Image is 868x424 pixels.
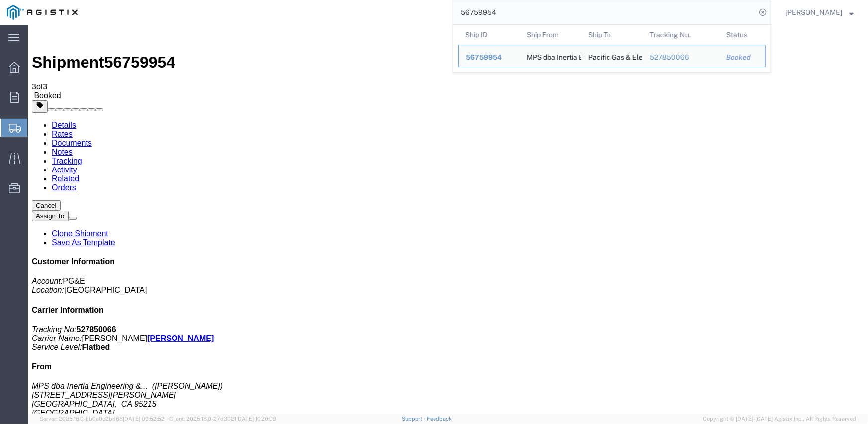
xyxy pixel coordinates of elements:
[466,53,502,61] span: 56759954
[4,58,836,67] div: of
[123,416,165,422] span: [DATE] 09:52:52
[527,45,575,67] div: MPS dba Inertia Engineering & Machine Works Inc
[4,252,35,260] i: Account:
[650,52,713,63] div: 527850066
[24,204,81,213] a: Clone Shipment
[169,416,276,422] span: Client: 2025.18.0-27d3021
[236,416,276,422] span: [DATE] 10:20:09
[643,25,720,45] th: Tracking Nu.
[427,416,452,422] a: Feedback
[4,261,36,269] i: Location:
[24,213,87,222] a: Save As Template
[6,67,33,75] span: Booked
[24,159,48,167] a: Orders
[785,6,854,18] button: [PERSON_NAME]
[4,338,836,346] h4: From
[24,96,48,104] a: Details
[520,25,582,45] th: Ship From
[703,415,856,423] span: Copyright © [DATE]-[DATE] Agistix Inc., All Rights Reserved
[402,416,427,422] a: Support
[4,384,87,392] span: [GEOGRAPHIC_DATA]
[726,52,758,63] div: Booked
[49,300,88,309] b: 527850066
[458,25,520,45] th: Ship ID
[4,357,836,402] address: MPS dba Inertia Engineering & Machine Works Inc
[24,123,45,131] a: Notes
[458,25,771,72] table: Search Results
[24,150,51,158] a: Related
[4,252,836,270] p: [GEOGRAPHIC_DATA]
[588,45,636,67] div: Pacific Gas & Electric Company
[24,105,45,113] a: Rates
[54,318,83,327] b: Flatbed
[785,7,842,18] span: Chantelle Bower
[24,141,49,149] a: Activity
[4,58,8,66] span: 3
[35,252,57,260] span: PG&E
[24,132,54,140] a: Tracking
[581,25,643,45] th: Ship To
[4,186,41,196] button: Assign To
[4,281,836,290] h4: Carrier Information
[54,309,119,318] span: [PERSON_NAME]
[4,300,49,309] i: Tracking No:
[40,416,165,422] span: Server: 2025.18.0-bb0e0c2bd68
[15,58,19,66] span: 3
[28,25,868,414] iframe: FS Legacy Container
[4,233,836,242] h4: Customer Information
[77,28,147,46] span: 56759954
[4,309,54,318] i: Carrier Name:
[4,175,33,186] button: Cancel
[24,114,64,122] a: Documents
[4,318,54,327] i: Service Level:
[7,5,78,20] img: logo
[119,309,186,318] a: [PERSON_NAME]
[719,25,766,45] th: Status
[453,0,756,24] input: Search for shipment number, reference number
[466,52,513,63] div: 56759954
